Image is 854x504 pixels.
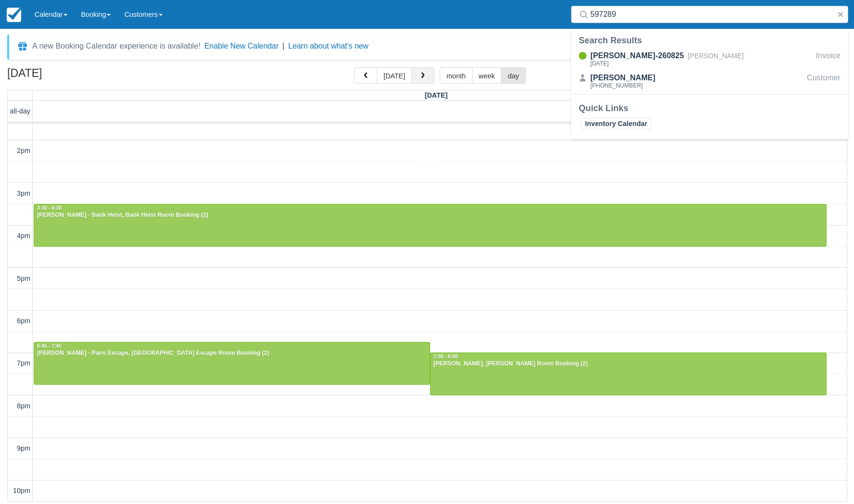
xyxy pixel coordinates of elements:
[472,67,502,84] button: week
[17,275,30,282] span: 5pm
[816,50,841,68] div: Invoice
[688,50,812,68] div: [PERSON_NAME]
[433,354,458,359] span: 7:00 - 8:00
[17,232,30,239] span: 4pm
[590,83,667,88] div: [PHONE_NUMBER]
[579,35,841,46] div: Search Results
[17,189,30,197] span: 3pm
[10,107,30,115] span: all-day
[7,8,21,22] img: checkfront-main-nav-mini-logo.png
[433,360,824,368] div: [PERSON_NAME], [PERSON_NAME] Room Booking (2)
[13,487,30,494] span: 10pm
[17,444,30,452] span: 9pm
[590,50,684,62] div: [PERSON_NAME]-260825
[37,350,427,357] div: [PERSON_NAME] - Paris Escape, [GEOGRAPHIC_DATA] Escape Room Booking (2)
[17,402,30,410] span: 8pm
[7,67,129,85] h2: [DATE]
[425,91,448,99] span: [DATE]
[581,118,651,129] a: Inventory Calendar
[590,61,684,66] div: [DATE]
[590,6,833,23] input: Search ( / )
[807,72,841,90] div: Customer
[440,67,472,84] button: month
[590,72,667,84] div: [PERSON_NAME]
[34,204,827,246] a: 3:30 - 4:30[PERSON_NAME] - Bank Heist, Bank Heist Room Booking (2)
[288,42,369,50] a: Learn about what's new
[17,147,30,154] span: 2pm
[571,72,848,90] a: [PERSON_NAME][PHONE_NUMBER]Customer
[579,102,841,114] div: Quick Links
[282,42,284,50] span: |
[37,343,62,349] span: 6:45 - 7:45
[571,50,848,68] a: [PERSON_NAME]-260825[DATE][PERSON_NAME]Invoice
[37,205,62,211] span: 3:30 - 4:30
[501,67,525,84] button: day
[377,67,412,84] button: [DATE]
[17,317,30,325] span: 6pm
[34,342,430,384] a: 6:45 - 7:45[PERSON_NAME] - Paris Escape, [GEOGRAPHIC_DATA] Escape Room Booking (2)
[430,353,827,395] a: 7:00 - 8:00[PERSON_NAME], [PERSON_NAME] Room Booking (2)
[17,359,30,367] span: 7pm
[32,40,201,52] div: A new Booking Calendar experience is available!
[37,212,824,219] div: [PERSON_NAME] - Bank Heist, Bank Heist Room Booking (2)
[204,41,279,51] button: Enable New Calendar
